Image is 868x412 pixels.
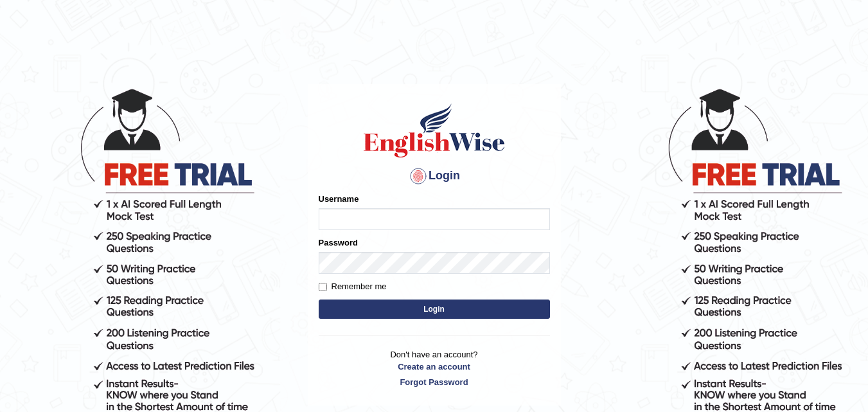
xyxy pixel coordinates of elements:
[319,166,550,186] h4: Login
[319,283,327,291] input: Remember me
[319,361,550,373] a: Create an account
[319,376,550,388] a: Forgot Password
[319,237,358,249] label: Password
[361,102,508,159] img: Logo of English Wise sign in for intelligent practice with AI
[319,348,550,388] p: Don't have an account?
[319,300,550,319] button: Login
[319,280,387,293] label: Remember me
[319,193,359,205] label: Username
